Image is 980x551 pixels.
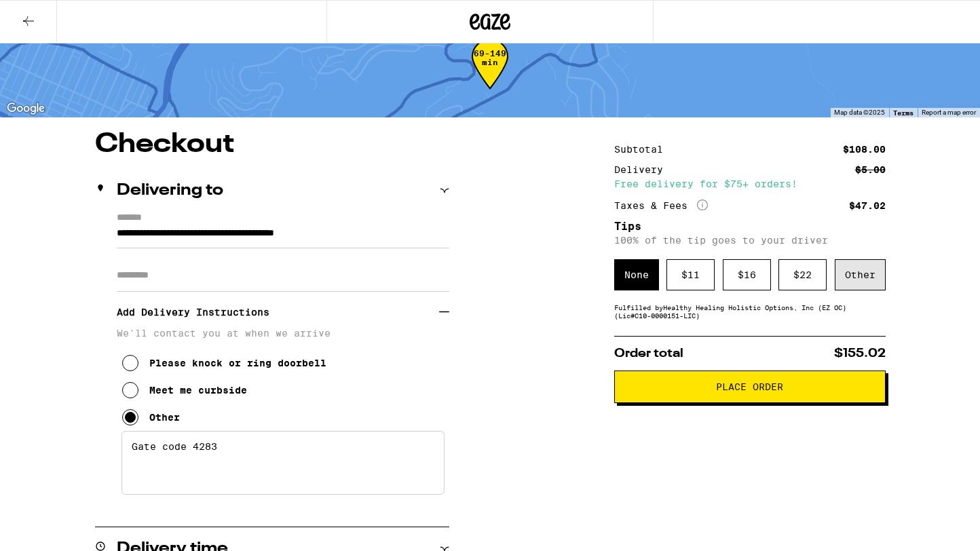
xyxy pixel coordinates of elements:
button: Place Order [614,370,886,403]
div: Free delivery for $75+ orders! [614,179,886,189]
p: 100% of the tip goes to your driver [614,235,886,246]
span: $155.02 [834,347,886,360]
button: Meet me curbside [122,377,247,404]
button: Other [122,404,180,431]
span: Order total [614,347,683,360]
a: Terms [893,109,913,117]
span: Map data ©2025 [834,109,885,116]
button: Please knock or ring doorbell [122,349,326,377]
p: We'll contact you at when we arrive [117,328,449,339]
div: $47.02 [849,201,886,210]
div: $ 22 [778,259,827,290]
div: $ 11 [666,259,715,290]
div: Other [835,259,886,290]
h3: Add Delivery Instructions [117,297,439,328]
img: Google [3,100,48,117]
div: None [614,259,659,290]
div: Taxes & Fees [614,199,708,212]
div: Fulfilled by Healthy Healing Holistic Options, Inc (EZ OC) (Lic# C10-0000151-LIC ) [614,303,886,320]
h5: Tips [614,221,886,232]
div: Other [149,412,180,423]
a: Open this area in Google Maps (opens a new window) [3,100,48,117]
h1: Checkout [95,131,449,158]
div: $ 16 [723,259,771,290]
div: Subtotal [614,145,673,154]
a: Report a map error [922,109,976,116]
div: Delivery [614,165,673,174]
div: $108.00 [843,145,886,154]
h2: Delivering to [117,183,223,199]
div: Meet me curbside [149,385,247,396]
div: $5.00 [855,165,886,174]
div: 69-149 min [472,49,508,100]
span: Place Order [716,382,783,392]
div: Please knock or ring doorbell [149,358,326,368]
